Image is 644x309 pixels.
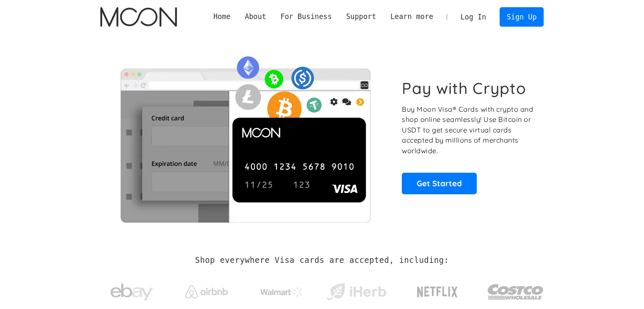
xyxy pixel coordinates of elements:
a: iHerb [325,273,388,307]
div: About [245,11,266,22]
img: iHerb [325,281,388,303]
h2: Shop everywhere Visa cards are accepted, including: [195,256,449,265]
a: Walmart [250,279,313,301]
p: Buy Moon Visa® Cards with crypto and shop online seamlessly! Use Bitcoin or USDT to get secure vi... [402,104,534,156]
img: Moon Cards let you spend your crypto anywhere Visa is accepted. [100,50,390,222]
a: Sign Up [500,7,544,26]
a: Home [206,11,238,22]
div: Support [339,11,383,22]
img: ebay [111,279,153,306]
img: Walmart [260,287,303,297]
div: Learn more [383,11,440,22]
a: Airbnb [175,277,238,303]
img: Moon Logo [100,7,177,27]
h1: Pay with Crypto [402,79,526,98]
img: Netflix [416,281,459,303]
a: home [100,7,177,27]
div: About [238,11,273,22]
div: For Business [274,11,339,22]
a: Get Started [402,173,477,194]
div: Learn more [390,11,433,22]
div: Support [346,11,376,22]
a: Netflix [400,273,475,307]
div: For Business [280,11,332,22]
img: Airbnb [185,285,228,298]
a: Log In [453,8,493,26]
img: Costco [487,276,544,308]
